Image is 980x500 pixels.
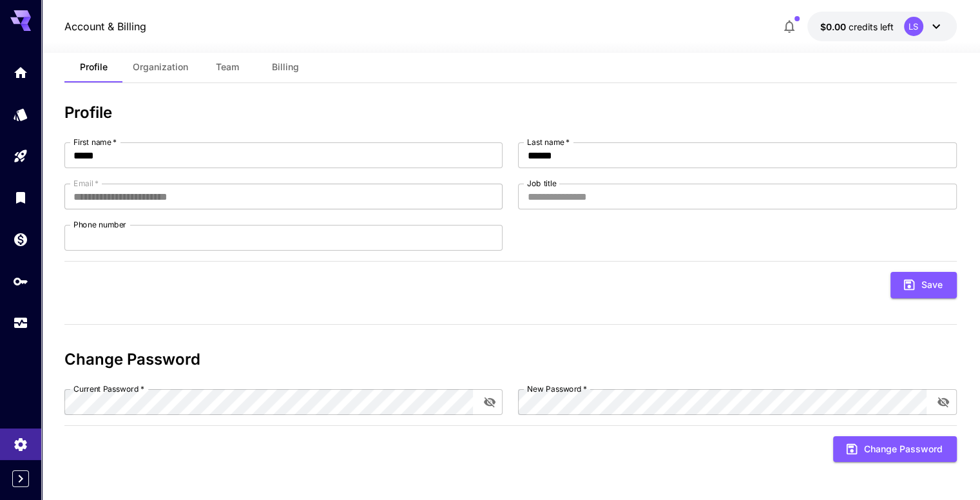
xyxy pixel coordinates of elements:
[890,272,957,298] button: Save
[527,178,557,189] label: Job title
[272,61,299,73] span: Billing
[64,351,956,369] h3: Change Password
[133,61,188,73] span: Organization
[13,231,28,247] div: Wallet
[904,17,923,36] div: LS
[13,106,28,122] div: Models
[13,148,28,164] div: Playground
[820,21,849,32] span: $0.00
[13,273,28,289] div: API Keys
[807,12,957,41] button: $0.00LS
[12,470,29,487] button: Expand sidebar
[820,20,894,34] div: $0.00
[64,19,146,34] a: Account & Billing
[80,61,108,73] span: Profile
[527,383,587,394] label: New Password
[64,104,956,122] h3: Profile
[73,219,126,230] label: Phone number
[849,21,894,32] span: credits left
[13,315,28,331] div: Usage
[13,64,28,81] div: Home
[478,390,501,414] button: toggle password visibility
[73,383,144,394] label: Current Password
[932,390,955,414] button: toggle password visibility
[73,137,117,148] label: First name
[833,436,957,463] button: Change Password
[64,19,146,34] nav: breadcrumb
[216,61,239,73] span: Team
[73,178,99,189] label: Email
[13,432,28,448] div: Settings
[13,189,28,206] div: Library
[527,137,570,148] label: Last name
